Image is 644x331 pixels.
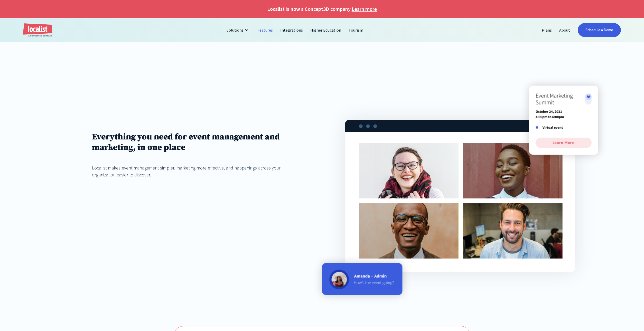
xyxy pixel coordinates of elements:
a: home [23,23,52,37]
a: Tourism [345,24,367,36]
a: About [556,24,574,36]
div: Solutions [223,24,254,36]
div: Solutions [227,27,244,33]
a: Integrations [277,24,307,36]
a: Features [254,24,277,36]
a: Plans [538,24,556,36]
a: Schedule a Demo [578,23,621,37]
h1: Everything you need for event management and marketing, in one place [92,132,299,153]
a: Learn more [352,5,377,13]
a: Higher Education [307,24,345,36]
div: Localist makes event management simpler, marketing more effective, and happenings across your org... [92,164,299,178]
